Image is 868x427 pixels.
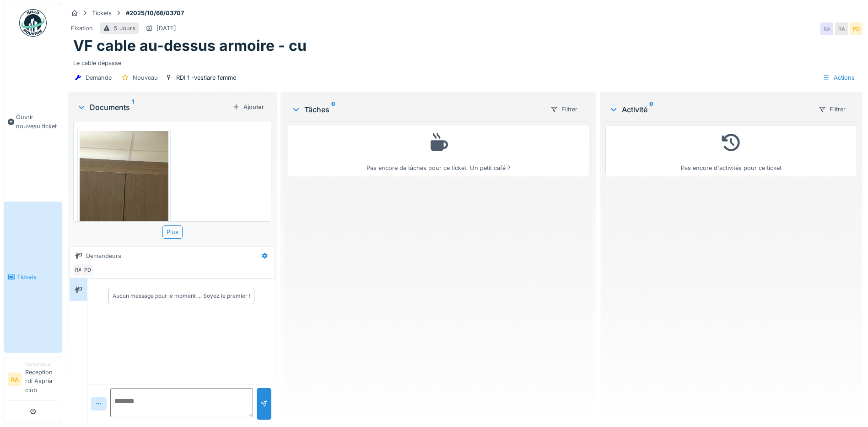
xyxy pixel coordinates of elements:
[294,130,583,172] div: Pas encore de tâches pour ce ticket. Un petit café ?
[25,361,58,398] li: Reception rdi Aspria club
[19,9,47,37] img: Badge_color-CXgf-gQk.svg
[132,102,134,113] sup: 1
[546,103,582,116] div: Filtrer
[80,131,168,249] img: dei53802pbanwf05z9rt14ibrh3a
[819,71,859,84] div: Actions
[814,103,850,116] div: Filtrer
[133,73,158,82] div: Nouveau
[835,22,848,35] div: RA
[162,225,183,239] div: Plus
[4,42,62,202] a: Ouvrir nouveau ticket
[25,361,58,368] div: Demandeur
[331,104,335,115] sup: 0
[77,102,229,113] div: Documents
[81,263,94,276] div: PD
[649,104,653,115] sup: 0
[16,113,58,130] span: Ouvrir nouveau ticket
[229,101,268,113] div: Ajouter
[820,22,833,35] div: RA
[291,104,543,115] div: Tâches
[176,73,236,82] div: RDI 1 -vestiare femme
[611,130,851,172] div: Pas encore d'activités pour ce ticket
[156,24,176,33] div: [DATE]
[609,104,811,115] div: Activité
[850,22,863,35] div: PD
[8,361,58,400] a: RA DemandeurReception rdi Aspria club
[71,24,93,33] div: Fixation
[4,202,62,353] a: Tickets
[86,252,121,260] div: Demandeurs
[72,263,85,276] div: RA
[122,9,188,17] strong: #2025/10/66/03707
[73,37,307,55] h1: VF cable au-dessus armoire - cu
[113,292,250,300] div: Aucun message pour le moment … Soyez le premier !
[86,73,112,82] div: Demande
[8,372,22,386] li: RA
[73,55,857,67] div: Le cable dépasse
[114,24,135,33] div: 5 Jours
[17,273,58,281] span: Tickets
[92,9,112,17] div: Tickets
